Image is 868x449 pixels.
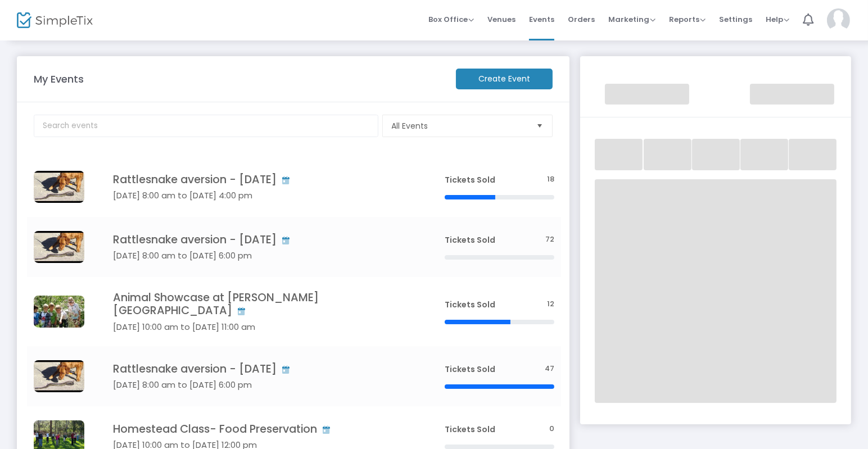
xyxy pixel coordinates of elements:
[113,291,411,318] h4: Animal Showcase at [PERSON_NAME][GEOGRAPHIC_DATA]
[113,423,411,436] h4: Homestead Class- Food Preservation
[34,360,84,392] img: Rattlesnake-Image.jpg
[529,5,554,34] span: Events
[547,299,554,310] span: 12
[487,5,516,34] span: Venues
[428,14,474,25] span: Box Office
[28,71,450,87] m-panel-title: My Events
[669,14,706,25] span: Reports
[445,234,495,246] span: Tickets Sold
[113,362,411,375] h4: Rattlesnake aversion - [DATE]
[532,115,548,137] button: Select
[113,233,411,246] h4: Rattlesnake aversion - [DATE]
[34,171,84,203] img: 638898750742909238638789869131606377Rattlesnake-Image.jpg
[445,424,495,435] span: Tickets Sold
[608,14,655,25] span: Marketing
[456,69,553,89] m-button: Create Event
[549,424,554,434] span: 0
[34,296,84,328] img: 638790745060941785IMG5739.jpeg
[392,120,527,131] span: All Events
[568,5,595,34] span: Orders
[547,174,554,185] span: 18
[113,380,411,390] h5: [DATE] 8:00 am to [DATE] 6:00 pm
[113,173,411,186] h4: Rattlesnake aversion - [DATE]
[34,115,378,137] input: Search events
[113,322,411,332] h5: [DATE] 10:00 am to [DATE] 11:00 am
[766,14,789,25] span: Help
[545,234,554,245] span: 72
[719,5,752,34] span: Settings
[445,364,495,375] span: Tickets Sold
[445,174,495,185] span: Tickets Sold
[545,364,554,374] span: 47
[113,251,411,261] h5: [DATE] 8:00 am to [DATE] 6:00 pm
[445,299,495,310] span: Tickets Sold
[113,191,411,201] h5: [DATE] 8:00 am to [DATE] 4:00 pm
[34,231,84,263] img: 638789869131606377Rattlesnake-Image.jpg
